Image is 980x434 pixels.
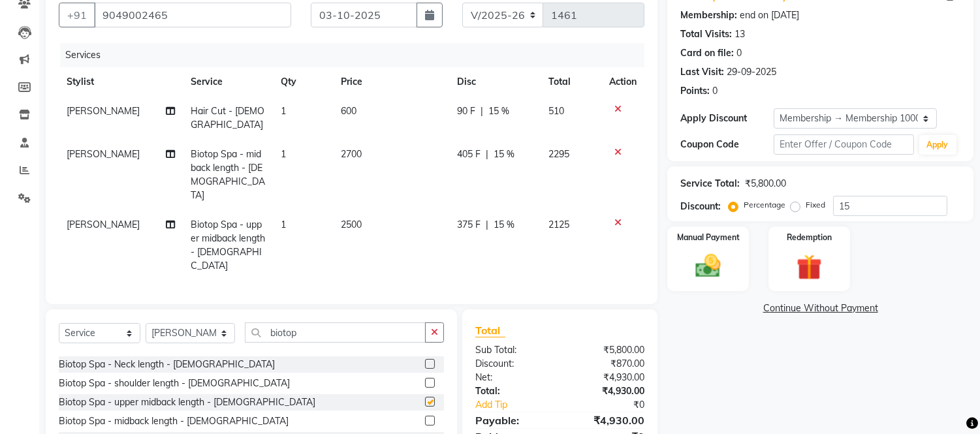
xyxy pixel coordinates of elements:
div: Card on file: [680,46,734,60]
span: 2700 [341,148,362,160]
div: ₹870.00 [560,357,655,371]
div: Membership: [680,8,737,22]
div: Total: [466,384,560,398]
div: Sub Total: [466,343,560,357]
span: 510 [548,105,564,117]
span: Biotop Spa - upper midback length - [DEMOGRAPHIC_DATA] [191,219,265,271]
div: Discount: [466,357,560,371]
div: Biotop Spa - shoulder length - [DEMOGRAPHIC_DATA] [59,377,290,390]
span: 90 F [457,104,475,118]
div: Points: [680,84,710,98]
span: 15 % [494,147,514,161]
div: ₹5,800.00 [560,343,655,357]
span: 2500 [341,219,362,230]
div: Services [60,43,654,67]
th: Action [601,67,644,97]
div: Last Visit: [680,65,724,79]
button: Apply [919,135,956,155]
label: Percentage [744,199,785,211]
label: Redemption [787,232,832,243]
div: ₹4,930.00 [560,384,655,398]
th: Qty [273,67,333,97]
span: 2295 [548,148,569,160]
span: | [481,104,483,118]
span: 1 [281,219,286,230]
div: Apply Discount [680,112,774,125]
div: Service Total: [680,177,740,191]
input: Enter Offer / Coupon Code [774,134,913,155]
div: Biotop Spa - upper midback length - [DEMOGRAPHIC_DATA] [59,395,315,409]
th: Service [183,67,273,97]
span: 2125 [548,219,569,230]
div: Payable: [466,412,560,428]
a: Continue Without Payment [670,302,971,315]
div: ₹4,930.00 [560,412,655,428]
a: Add Tip [466,398,576,412]
img: _cash.svg [688,251,729,281]
div: ₹5,800.00 [745,177,786,191]
th: Disc [449,67,541,97]
div: Discount: [680,200,721,213]
label: Manual Payment [677,232,740,243]
div: Total Visits: [680,27,732,41]
span: 1 [281,148,286,160]
div: 29-09-2025 [727,65,776,79]
th: Price [333,67,449,97]
span: Total [475,324,505,337]
label: Fixed [806,199,825,211]
span: 15 % [488,104,509,118]
div: Biotop Spa - midback length - [DEMOGRAPHIC_DATA] [59,414,289,428]
div: Coupon Code [680,138,774,151]
span: 15 % [494,218,514,232]
span: [PERSON_NAME] [67,148,140,160]
div: Net: [466,371,560,384]
div: ₹0 [576,398,655,412]
div: 13 [735,27,745,41]
button: +91 [59,3,95,27]
div: Biotop Spa - Neck length - [DEMOGRAPHIC_DATA] [59,358,275,371]
span: [PERSON_NAME] [67,105,140,117]
div: 0 [712,84,718,98]
span: Hair Cut - [DEMOGRAPHIC_DATA] [191,105,264,131]
span: 600 [341,105,356,117]
img: _gift.svg [789,251,830,283]
span: [PERSON_NAME] [67,219,140,230]
span: | [486,218,488,232]
span: 1 [281,105,286,117]
span: 405 F [457,147,481,161]
span: Biotop Spa - midback length - [DEMOGRAPHIC_DATA] [191,148,265,201]
span: | [486,147,488,161]
div: 0 [736,46,742,60]
input: Search by Name/Mobile/Email/Code [94,3,291,27]
div: ₹4,930.00 [560,371,655,384]
th: Total [541,67,602,97]
span: 375 F [457,218,481,232]
div: end on [DATE] [740,8,799,22]
input: Search or Scan [245,322,426,343]
th: Stylist [59,67,183,97]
